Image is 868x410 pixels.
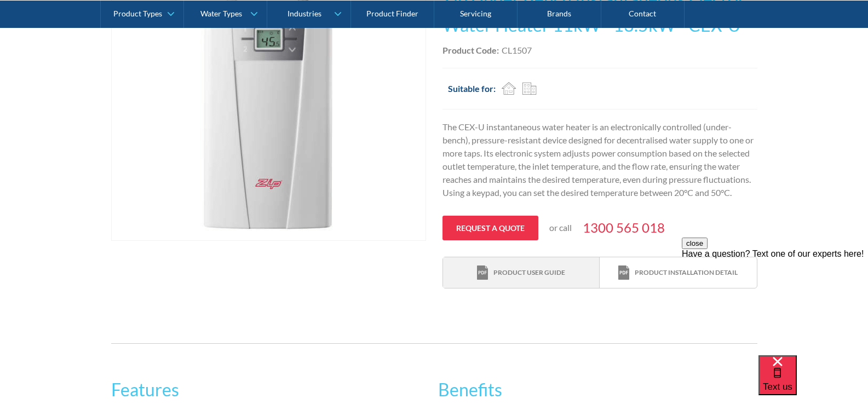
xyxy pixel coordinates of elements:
[113,9,162,18] div: Product Types
[549,221,572,234] p: or call
[502,44,532,57] div: CL1507
[618,265,629,280] img: print icon
[442,216,538,240] a: Request a quote
[682,238,868,369] iframe: podium webchat widget prompt
[600,257,756,288] a: print iconProduct installation detail
[442,120,757,199] p: The CEX-U instantaneous water heater is an electronically controlled (under-bench), pressure-resi...
[448,82,496,95] h2: Suitable for:
[200,9,242,18] div: Water Types
[583,218,665,238] a: 1300 565 018
[477,265,488,280] img: print icon
[288,9,321,18] div: Industries
[635,268,738,278] div: Product installation detail
[438,377,757,403] h2: Benefits
[111,377,430,403] h2: Features
[493,268,565,278] div: Product user guide
[758,355,868,410] iframe: podium webchat widget bubble
[442,45,499,55] strong: Product Code:
[443,257,600,288] a: print iconProduct user guide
